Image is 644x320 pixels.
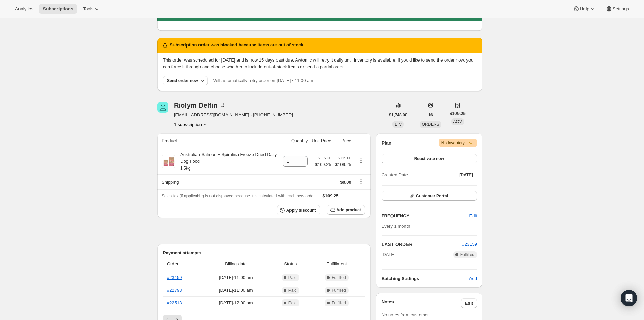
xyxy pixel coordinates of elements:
span: [DATE] · 11:00 am [203,287,268,294]
span: | [466,140,467,146]
a: #23159 [462,242,477,247]
h2: LAST ORDER [382,241,462,248]
button: Add [465,273,481,284]
button: #23159 [462,241,477,248]
span: $109.25 [450,110,466,117]
span: Fulfillment [312,261,361,267]
span: [DATE] · 12:00 pm [203,299,268,306]
span: Subscriptions [43,6,73,12]
h2: Plan [382,139,392,146]
th: Shipping [157,174,281,189]
a: #22793 [167,288,182,293]
th: Unit Price [310,133,333,148]
span: Fulfilled [460,252,474,257]
div: Australian Salmon + Spirulina Freeze Dried Daily Dog Food [175,151,279,172]
span: Riolym Delfin [157,102,168,113]
small: $115.00 [318,156,331,160]
span: Fulfilled [332,300,346,306]
button: Settings [602,4,633,14]
span: [DATE] [459,172,473,178]
button: Product actions [174,121,209,128]
th: Order [163,256,201,271]
span: Settings [613,6,629,12]
span: Fulfilled [332,275,346,280]
span: No notes from customer [382,312,429,317]
button: Shipping actions [356,177,366,185]
button: Add product [327,205,365,215]
span: Edit [469,213,477,219]
button: Subscriptions [39,4,77,14]
span: Fulfilled [332,288,346,293]
span: Reactivate now [414,156,444,161]
span: Created Date [382,172,408,178]
span: [DATE] [382,251,396,258]
span: ORDERS [422,122,439,127]
span: Every 1 month [382,224,410,229]
h3: Notes [382,298,461,308]
h6: Batching Settings [382,275,469,282]
div: Open Intercom Messenger [621,290,637,306]
span: No Inventory [441,139,474,146]
span: Apply discount [286,208,316,213]
span: $109.25 [335,161,351,168]
button: Apply discount [277,205,320,215]
h2: Payment attempts [163,250,365,256]
span: [EMAIL_ADDRESS][DOMAIN_NAME] · [PHONE_NUMBER] [174,111,293,118]
span: Billing date [203,261,268,267]
button: 16 [424,110,437,120]
span: [DATE] · 11:00 am [203,274,268,281]
button: [DATE] [455,170,477,180]
div: Riolym Delfin [174,102,226,109]
small: $115.00 [338,156,351,160]
button: Edit [461,298,477,308]
span: Edit [465,301,473,306]
span: Add product [336,207,361,213]
span: $109.25 [315,161,331,168]
button: Reactivate now [382,154,477,163]
span: Paid [288,288,297,293]
button: Customer Portal [382,191,477,201]
span: Status [272,261,308,267]
span: Tools [83,6,93,12]
th: Price [333,133,353,148]
span: Analytics [15,6,33,12]
span: $1,748.00 [389,112,407,118]
span: AOV [453,119,462,124]
a: #22513 [167,300,182,305]
th: Product [157,133,281,148]
th: Quantity [281,133,310,148]
button: Send order now [163,76,208,85]
div: Send order now [167,78,198,83]
span: Help [580,6,589,12]
button: Help [569,4,600,14]
a: #23159 [167,275,182,280]
span: $0.00 [340,179,351,185]
span: 16 [428,112,433,118]
span: Sales tax (if applicable) is not displayed because it is calculated with each new order. [162,194,316,198]
h2: FREQUENCY [382,213,469,219]
p: This order was scheduled for [DATE] and is now 15 days past due. Awtomic will retry it daily unti... [163,57,477,70]
button: Product actions [356,157,366,164]
span: Customer Portal [416,193,448,199]
span: Add [469,275,477,282]
button: Tools [79,4,104,14]
span: Paid [288,275,297,280]
button: Edit [465,211,481,222]
span: LTV [395,122,402,127]
span: Paid [288,300,297,306]
span: $109.25 [323,193,339,198]
button: Analytics [11,4,37,14]
p: Will automatically retry order on [DATE] • 11:00 am [213,77,313,84]
small: 1.5kg [180,166,190,171]
button: $1,748.00 [385,110,411,120]
h2: Subscription order was blocked because items are out of stock [170,42,304,49]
